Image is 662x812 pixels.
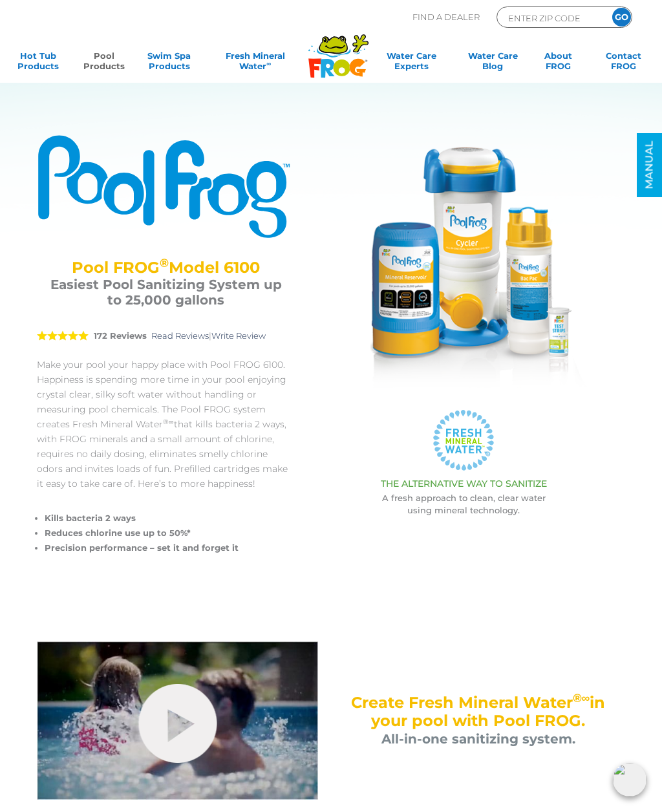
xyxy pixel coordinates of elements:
[37,358,295,491] p: Make your pool your happy place with Pool FROG 6100. Happiness is spending more time in your pool...
[370,50,453,76] a: Water CareExperts
[321,478,606,489] h3: THE ALTERNATIVE WAY TO SANITIZE
[78,50,129,76] a: PoolProducts
[381,731,575,747] span: All-in-one sanitizing system.
[37,134,295,239] img: Product Logo
[637,133,662,197] a: MANUAL
[37,641,318,800] img: flippin-frog-video-still
[412,6,480,28] p: Find A Dealer
[45,526,295,540] li: Reduces chlorine use up to 50%*
[573,691,590,705] sup: ®∞
[533,50,584,76] a: AboutFROG
[50,259,282,277] h2: Pool FROG Model 6100
[612,8,631,27] input: GO
[160,256,169,270] sup: ®
[163,418,174,426] sup: ®∞
[613,763,646,796] img: openIcon
[211,330,266,341] a: Write Review
[94,330,147,341] strong: 172 Reviews
[13,50,64,76] a: Hot TubProducts
[37,315,295,358] div: |
[209,50,301,76] a: Fresh MineralWater∞
[50,277,282,308] h3: Easiest Pool Sanitizing System up to 25,000 gallons
[45,511,295,526] li: Kills bacteria 2 ways
[467,50,518,76] a: Water CareBlog
[45,540,295,555] li: Precision performance – set it and forget it
[37,330,89,341] span: 5
[144,50,195,76] a: Swim SpaProducts
[321,492,606,517] p: A fresh approach to clean, clear water using mineral technology.
[507,10,594,25] input: Zip Code Form
[151,330,209,341] a: Read Reviews
[598,50,649,76] a: ContactFROG
[351,693,606,730] span: Create Fresh Mineral Water in your pool with Pool FROG.
[266,60,271,67] sup: ∞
